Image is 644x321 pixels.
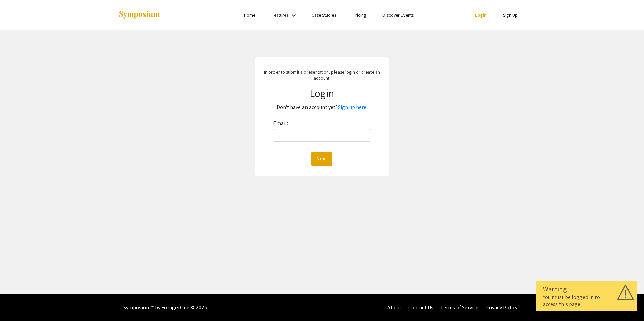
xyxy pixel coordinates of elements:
[123,294,207,321] div: Symposium™ by ForagerOne © 2025
[118,10,160,20] img: Symposium by ForagerOne
[311,152,332,166] button: Next
[338,104,367,111] a: Sign up here.
[273,118,288,129] label: Email:
[244,12,255,18] a: Home
[503,12,518,18] a: Sign Up
[475,12,487,18] a: Login
[312,12,336,18] a: Case Studies
[408,304,433,311] a: Contact Us
[290,11,298,20] mat-icon: Expand Features list
[387,304,401,311] a: About
[543,294,631,308] div: You must be logged in to access this page.
[543,284,631,294] div: Warning
[272,12,289,18] a: Features
[261,86,383,99] h1: Login
[485,304,517,311] a: Privacy Policy
[261,69,383,81] p: In order to submit a presentation, please login or create an account.
[382,12,414,18] a: Discover Events
[261,102,383,113] p: Don't have an account yet?
[353,12,366,18] a: Pricing
[440,304,479,311] a: Terms of Service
